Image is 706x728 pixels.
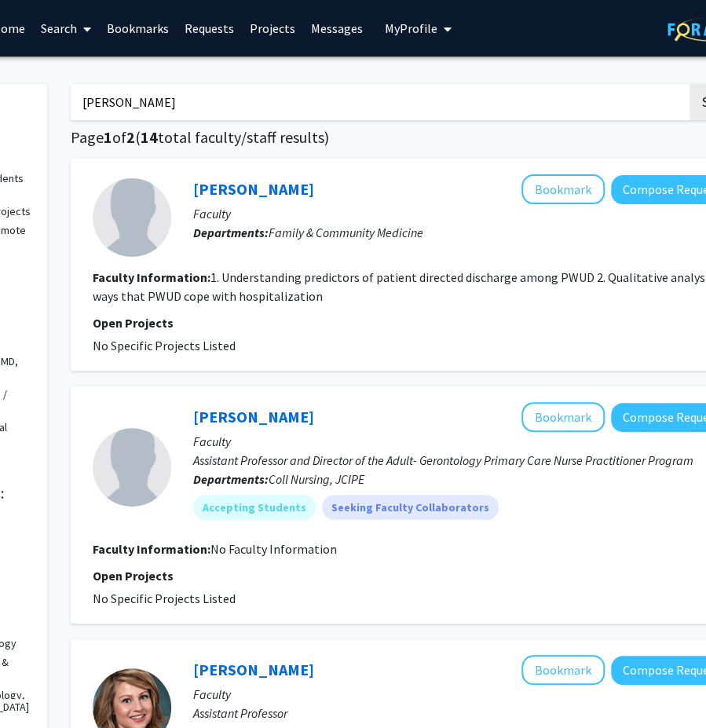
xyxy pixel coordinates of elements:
[71,84,687,120] input: Search Keywords
[93,269,210,285] b: Faculty Information:
[210,541,337,557] span: No Faculty Information
[177,1,242,56] a: Requests
[193,471,269,487] b: Departments:
[193,225,269,240] b: Departments:
[193,179,314,199] a: [PERSON_NAME]
[193,660,314,679] a: [PERSON_NAME]
[126,127,135,147] span: 2
[33,1,99,56] a: Search
[521,174,605,204] button: Add Sara Beachy to Bookmarks
[521,402,605,432] button: Add Sara Stainthorpe to Bookmarks
[385,20,437,36] span: My Profile
[104,127,112,147] span: 1
[141,127,158,147] span: 14
[269,471,364,487] span: Coll Nursing, JCIPE
[303,1,371,56] a: Messages
[93,541,210,557] b: Faculty Information:
[269,225,423,240] span: Family & Community Medicine
[322,495,499,520] mat-chip: Seeking Faculty Collaborators
[242,1,303,56] a: Projects
[193,407,314,426] a: [PERSON_NAME]
[93,591,236,606] span: No Specific Projects Listed
[521,655,605,685] button: Add Sara Meyer to Bookmarks
[12,657,67,716] iframe: Chat
[193,495,316,520] mat-chip: Accepting Students
[99,1,177,56] a: Bookmarks
[93,338,236,353] span: No Specific Projects Listed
